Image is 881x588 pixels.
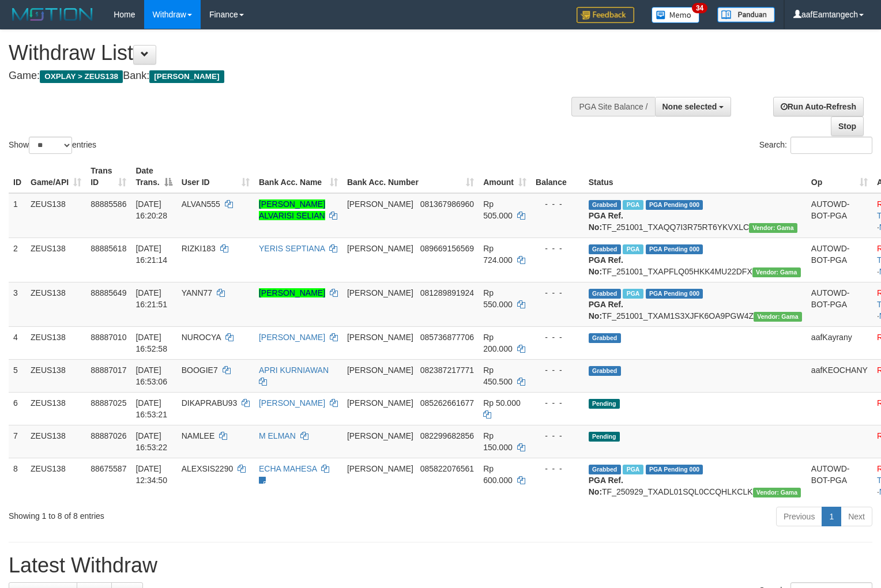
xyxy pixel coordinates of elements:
h1: Latest Withdraw [9,554,872,577]
td: AUTOWD-BOT-PGA [807,458,872,502]
th: Game/API: activate to sort column ascending [26,160,86,193]
span: Rp 200.000 [483,333,513,353]
th: Amount: activate to sort column ascending [479,160,531,193]
a: [PERSON_NAME] [259,398,325,408]
span: 88885586 [91,199,126,209]
span: Rp 724.000 [483,244,513,265]
div: - - - [536,243,579,254]
span: Rp 50.000 [483,398,521,408]
span: Rp 150.000 [483,431,513,452]
td: aafKEOCHANY [807,359,872,392]
span: Marked by aafanarl [623,289,643,299]
span: ALVAN555 [182,199,220,209]
h4: Game: Bank: [9,70,576,82]
a: [PERSON_NAME] ALVARISI SELIAN [259,199,325,220]
span: Rp 505.000 [483,199,513,220]
img: MOTION_logo.png [9,6,96,23]
b: PGA Ref. No: [589,476,623,496]
span: [DATE] 16:53:22 [135,431,167,452]
span: Pending [589,432,620,442]
span: Vendor URL: https://trx31.1velocity.biz [749,223,797,233]
span: OXPLAY > ZEUS138 [40,70,123,83]
th: Trans ID: activate to sort column ascending [86,160,131,193]
a: Stop [831,116,864,136]
span: Vendor URL: https://trx31.1velocity.biz [754,312,802,322]
th: ID [9,160,26,193]
td: ZEUS138 [26,458,86,502]
span: Vendor URL: https://trx31.1velocity.biz [753,488,801,497]
label: Show entries [9,137,96,154]
td: 4 [9,326,26,359]
span: 88675587 [91,464,126,473]
span: Grabbed [589,244,621,254]
td: 6 [9,392,26,425]
span: Copy 082299682856 to clipboard [420,431,474,440]
td: 7 [9,425,26,458]
a: M ELMAN [259,431,296,440]
td: TF_250929_TXADL01SQL0CCQHLKCLK [584,458,807,502]
span: 88887026 [91,431,126,440]
div: - - - [536,397,579,409]
td: ZEUS138 [26,282,86,326]
a: Previous [776,507,822,526]
td: AUTOWD-BOT-PGA [807,238,872,282]
b: PGA Ref. No: [589,211,623,232]
td: ZEUS138 [26,326,86,359]
a: Run Auto-Refresh [773,97,864,116]
span: Copy 085822076561 to clipboard [420,464,474,473]
div: - - - [536,331,579,343]
span: Rp 550.000 [483,288,513,309]
span: [PERSON_NAME] [347,244,413,253]
h1: Withdraw List [9,42,576,65]
span: [PERSON_NAME] [347,365,413,375]
div: - - - [536,430,579,442]
span: [DATE] 16:20:28 [135,199,167,220]
span: PGA Pending [646,200,703,210]
th: Date Trans.: activate to sort column descending [131,160,176,193]
td: ZEUS138 [26,238,86,282]
td: 2 [9,238,26,282]
div: Showing 1 to 8 of 8 entries [9,506,359,522]
div: - - - [536,463,579,474]
img: Feedback.jpg [577,7,634,23]
span: Copy 085736877706 to clipboard [420,333,474,342]
a: YERIS SEPTIANA [259,244,325,253]
span: RIZKI183 [182,244,216,253]
th: Bank Acc. Number: activate to sort column ascending [342,160,479,193]
td: aafKayrany [807,326,872,359]
th: User ID: activate to sort column ascending [177,160,254,193]
span: 34 [692,3,707,13]
span: [DATE] 16:53:21 [135,398,167,419]
td: 8 [9,458,26,502]
span: [DATE] 16:52:58 [135,333,167,353]
span: None selected [662,102,717,111]
span: [DATE] 16:53:06 [135,365,167,386]
span: Pending [589,399,620,409]
td: TF_251001_TXAQQ7I3R75RT6YKVXLC [584,193,807,238]
a: 1 [822,507,841,526]
span: Copy 085262661677 to clipboard [420,398,474,408]
span: YANN77 [182,288,212,297]
div: - - - [536,287,579,299]
span: [PERSON_NAME] [347,398,413,408]
span: PGA Pending [646,465,703,474]
span: [DATE] 16:21:51 [135,288,167,309]
a: APRI KURNIAWAN [259,365,329,375]
td: 5 [9,359,26,392]
img: Button%20Memo.svg [652,7,700,23]
th: Bank Acc. Name: activate to sort column ascending [254,160,342,193]
span: 88887017 [91,365,126,375]
div: - - - [536,198,579,210]
span: BOOGIE7 [182,365,218,375]
span: PGA Pending [646,244,703,254]
span: [PERSON_NAME] [347,333,413,342]
td: AUTOWD-BOT-PGA [807,282,872,326]
span: DIKAPRABU93 [182,398,237,408]
th: Status [584,160,807,193]
div: PGA Site Balance / [571,97,654,116]
img: panduan.png [717,7,775,22]
span: Copy 081289891924 to clipboard [420,288,474,297]
b: PGA Ref. No: [589,300,623,321]
th: Balance [531,160,584,193]
a: Next [841,507,872,526]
